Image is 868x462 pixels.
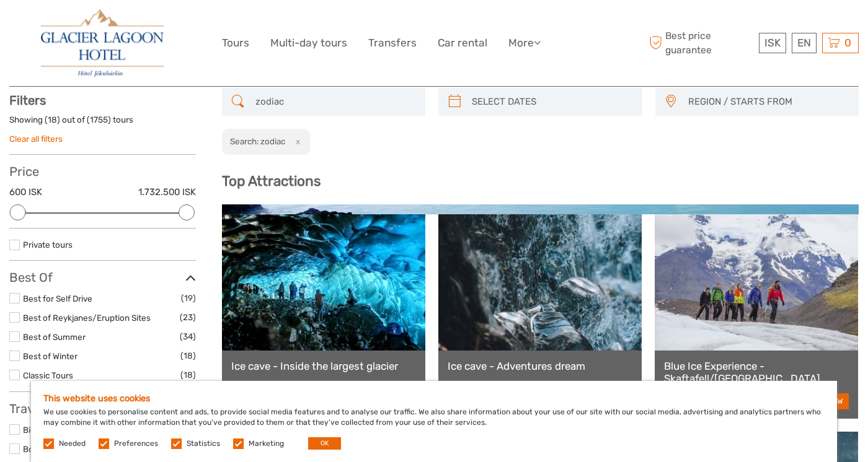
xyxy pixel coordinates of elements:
[222,173,321,190] b: Top Attractions
[9,270,196,285] h3: Best Of
[438,34,487,52] a: Car rental
[180,368,196,382] span: (18)
[180,329,196,344] span: (34)
[180,310,196,325] span: (23)
[23,351,77,361] a: Best of Winter
[308,437,341,450] button: OK
[270,34,347,52] a: Multi-day tours
[843,37,853,49] span: 0
[23,332,86,342] a: Best of Summer
[181,291,196,305] span: (19)
[287,135,304,148] button: x
[31,381,837,462] div: We use cookies to personalise content and ads, to provide social media features and to analyse ou...
[9,93,46,108] strong: Filters
[764,37,781,49] span: ISK
[249,438,284,449] label: Marketing
[683,92,853,112] button: REGION / STARTS FROM
[23,425,50,435] a: Bicycle
[187,438,220,449] label: Statistics
[23,370,73,380] a: Classic Tours
[9,114,196,133] div: Showing ( ) out of ( ) tours
[467,91,636,113] input: SELECT DATES
[41,9,164,77] img: 2790-86ba44ba-e5e5-4a53-8ab7-28051417b7bc_logo_big.jpg
[508,34,541,52] a: More
[222,34,249,52] a: Tours
[9,164,196,179] h3: Price
[17,22,140,32] p: We're away right now. Please check back later!
[664,360,849,385] a: Blue Ice Experience - Skaftafell/[GEOGRAPHIC_DATA]
[9,401,196,416] h3: Travel Method
[250,91,420,113] input: SEARCH
[448,360,632,372] a: Ice cave - Adventures dream
[647,29,756,56] span: Best price guarantee
[143,19,157,34] button: Open LiveChat chat widget
[9,186,42,199] label: 600 ISK
[43,393,825,404] h5: This website uses cookies
[23,444,41,454] a: Boat
[114,438,158,449] label: Preferences
[23,294,92,303] a: Best for Self Drive
[368,34,417,52] a: Transfers
[48,114,57,126] label: 18
[90,114,108,126] label: 1755
[59,438,86,449] label: Needed
[23,240,73,250] a: Private tours
[231,360,416,372] a: Ice cave - Inside the largest glacier
[230,136,285,146] h2: Search: zodiac
[180,349,196,363] span: (18)
[9,134,63,144] a: Clear all filters
[792,33,817,53] div: EN
[138,186,196,199] label: 1.732.500 ISK
[23,313,151,323] a: Best of Reykjanes/Eruption Sites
